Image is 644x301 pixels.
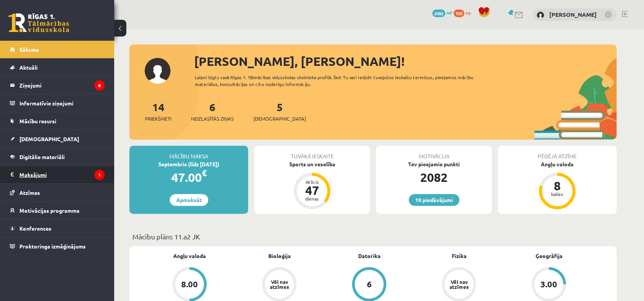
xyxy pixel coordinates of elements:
legend: Informatīvie ziņojumi [19,94,105,112]
i: 6 [94,80,105,91]
div: Angļu valoda [498,160,617,168]
legend: Ziņojumi [19,76,105,94]
a: Ģeogrāfija [536,252,563,260]
a: [PERSON_NAME] [549,11,597,18]
span: [DEMOGRAPHIC_DATA] [19,135,79,142]
span: Digitālie materiāli [19,153,65,160]
a: 5[DEMOGRAPHIC_DATA] [253,100,306,123]
a: Atzīmes [10,184,105,201]
div: balles [546,192,569,196]
a: Informatīvie ziņojumi [10,94,105,112]
a: Bioloģija [268,252,291,260]
span: xp [465,10,470,16]
a: 6Neizlasītās ziņas [191,100,234,123]
span: Proktoringa izmēģinājums [19,243,86,250]
a: Fizika [452,252,467,260]
div: Tev pieejamie punkti [376,160,492,168]
div: 2082 [376,168,492,186]
a: Maksājumi1 [10,166,105,183]
a: Digitālie materiāli [10,148,105,166]
div: [PERSON_NAME], [PERSON_NAME]! [194,52,617,70]
p: Mācību plāns 11.a2 JK [132,231,614,242]
a: 2082 mP [432,10,453,16]
span: Sākums [19,46,39,53]
div: Laipni lūgts savā Rīgas 1. Tālmācības vidusskolas skolnieka profilā. Šeit Tu vari redzēt tuvojošo... [195,74,487,88]
div: Pēdējā atzīme [498,146,617,160]
span: Neizlasītās ziņas [191,115,234,123]
a: Sākums [10,41,105,58]
div: dienas [301,196,324,201]
a: Motivācijas programma [10,202,105,219]
a: Datorika [358,252,381,260]
img: Annija Anna Streipa [537,11,544,19]
a: 10 piedāvājumi [409,194,459,206]
a: 100 xp [454,10,474,16]
span: Aktuāli [19,64,38,71]
div: 8.00 [181,280,198,288]
span: € [202,167,207,178]
i: 1 [94,170,105,180]
a: Apmaksāt [170,194,208,206]
span: Mācību resursi [19,118,56,124]
span: [DEMOGRAPHIC_DATA] [253,115,306,123]
a: Mācību resursi [10,112,105,130]
div: Motivācija [376,146,492,160]
a: Ziņojumi6 [10,76,105,94]
div: Sports un veselība [254,160,370,168]
div: Atlicis [301,180,324,184]
div: Tuvākā ieskaite [254,146,370,160]
a: Konferences [10,220,105,237]
div: Mācību maksa [129,146,248,160]
a: Angļu valoda [173,252,206,260]
a: Aktuāli [10,59,105,76]
span: 2082 [432,10,445,17]
span: Konferences [19,225,51,232]
div: Vēl nav atzīmes [448,279,470,289]
span: Priekšmeti [145,115,171,123]
a: 14Priekšmeti [145,100,171,123]
div: 47.00 [129,168,248,186]
div: 6 [367,280,372,288]
span: Motivācijas programma [19,207,80,214]
a: Proktoringa izmēģinājums [10,237,105,255]
a: Sports un veselība Atlicis 47 dienas [254,160,370,210]
div: 8 [546,180,569,192]
div: Vēl nav atzīmes [269,279,290,289]
span: Atzīmes [19,189,40,196]
span: 100 [454,10,464,17]
a: Rīgas 1. Tālmācības vidusskola [8,13,69,32]
div: Septembris (līdz [DATE]) [129,160,248,168]
div: 3.00 [540,280,557,288]
legend: Maksājumi [19,166,105,183]
a: [DEMOGRAPHIC_DATA] [10,130,105,148]
div: 47 [301,184,324,196]
a: Angļu valoda 8 balles [498,160,617,210]
span: mP [446,10,453,16]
